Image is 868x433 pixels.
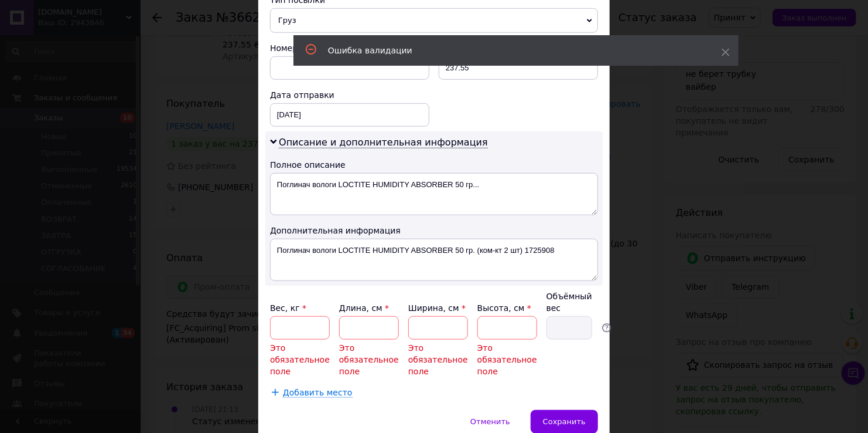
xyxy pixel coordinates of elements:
span: Описание и дополнительная информация [279,137,488,148]
div: Объёмный вес [546,290,592,314]
span: Это обязательное поле [270,343,330,376]
label: Ширина, см [408,303,466,313]
div: Ошибка валидации [328,45,692,56]
span: Сохранить [543,417,586,426]
div: Дата отправки [270,89,429,101]
div: Полное описание [270,159,598,171]
span: Отменить [470,417,510,426]
label: Вес, кг [270,303,306,313]
label: Высота, см [477,303,531,313]
textarea: Поглинач вологи LOCTITE HUMIDITY ABSORBER 50 гр... [270,173,598,215]
label: Длина, см [339,303,389,313]
span: Добавить место [283,388,353,398]
span: Груз [270,8,598,33]
span: Это обязательное поле [477,343,537,376]
div: Дополнительная информация [270,225,598,236]
span: Это обязательное поле [408,343,468,376]
textarea: Поглинач вологи LOCTITE HUMIDITY ABSORBER 50 гр. (ком-кт 2 шт) 1725908 [270,239,598,281]
span: Это обязательное поле [339,343,399,376]
div: Номер упаковки (не обязательно) [270,42,429,54]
